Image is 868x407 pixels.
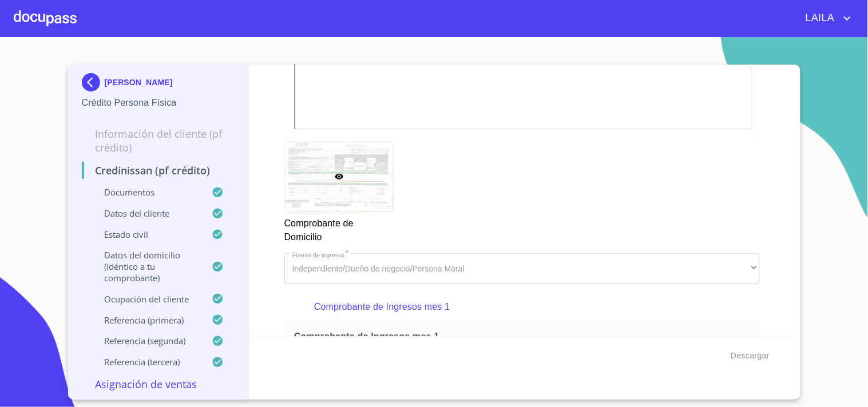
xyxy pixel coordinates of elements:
span: LAILA [797,9,841,27]
div: [PERSON_NAME] [82,73,236,96]
button: Descargar [726,345,774,366]
p: Documentos [82,186,212,198]
img: Docupass spot blue [82,73,105,91]
p: Comprobante de Ingresos mes 1 [314,300,730,314]
p: Datos del domicilio (idéntico a tu comprobante) [82,249,212,284]
p: Asignación de Ventas [82,377,236,391]
p: Referencia (primera) [82,314,212,326]
p: Ocupación del Cliente [82,293,212,305]
p: Comprobante de Domicilio [284,212,393,244]
span: Comprobante de Ingresos mes 1 [294,330,755,342]
button: account of current user [797,9,854,27]
p: Referencia (tercera) [82,356,212,368]
p: Datos del cliente [82,208,212,219]
p: Información del cliente (PF crédito) [82,127,236,154]
p: Referencia (segunda) [82,335,212,346]
p: Estado civil [82,229,212,240]
p: Crédito Persona Física [82,96,236,110]
p: [PERSON_NAME] [105,78,173,87]
p: Credinissan (PF crédito) [82,163,236,177]
span: Descargar [731,349,770,363]
div: Independiente/Dueño de negocio/Persona Moral [284,253,760,284]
